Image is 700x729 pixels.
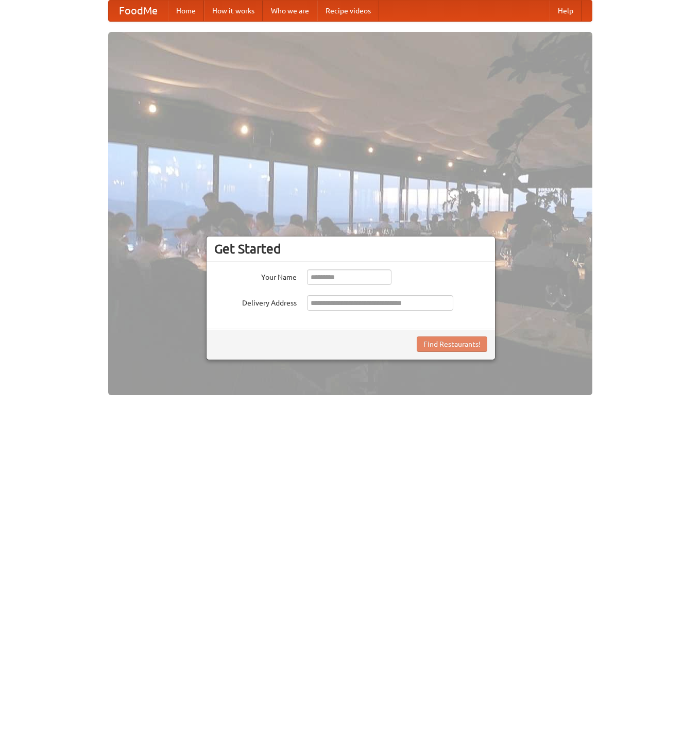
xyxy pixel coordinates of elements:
[214,269,297,282] label: Your Name
[204,1,263,21] a: How it works
[214,295,297,308] label: Delivery Address
[317,1,379,21] a: Recipe videos
[550,1,582,21] a: Help
[263,1,317,21] a: Who we are
[214,241,487,257] h3: Get Started
[168,1,204,21] a: Home
[109,1,168,21] a: FoodMe
[417,336,487,352] button: Find Restaurants!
